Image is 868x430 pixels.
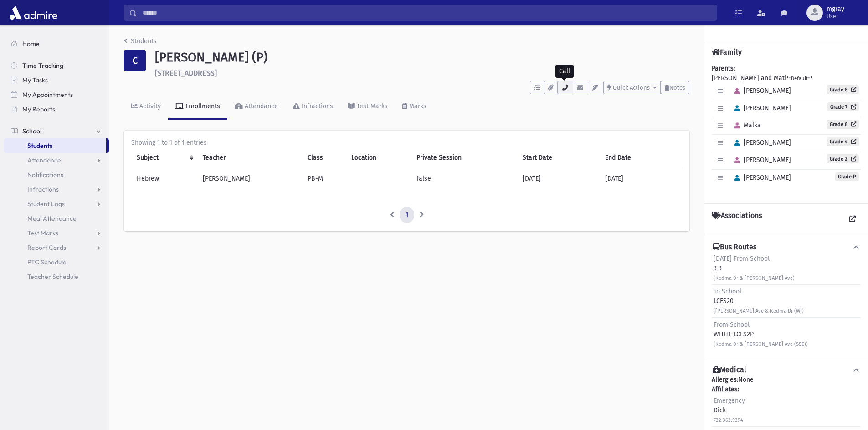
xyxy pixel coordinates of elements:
span: Students [27,142,52,150]
th: Start Date [517,147,599,168]
b: Affiliates: [712,385,739,393]
div: Call [555,65,574,78]
a: School [4,124,109,138]
img: AdmirePro [7,4,60,22]
nav: breadcrumb [124,36,157,50]
span: Grade P [835,172,859,181]
input: Search [137,5,716,21]
h4: Associations [712,211,762,228]
a: Students [124,37,157,45]
span: User [827,13,844,20]
div: Dick [714,396,745,425]
a: Grade 8 [827,85,859,94]
a: Student Logs [4,197,109,211]
span: My Appointments [22,91,73,99]
a: Infractions [4,182,109,197]
td: [DATE] [600,168,683,189]
div: WHITE LCES2P [714,320,808,349]
span: Teacher Schedule [27,273,78,281]
span: Infractions [27,185,59,193]
span: [DATE] From School [714,255,770,263]
span: My Tasks [22,76,48,84]
span: Emergency [714,397,745,405]
span: [PERSON_NAME] [730,174,791,182]
a: Time Tracking [4,58,109,73]
button: Notes [661,81,689,94]
span: School [22,127,41,135]
h6: [STREET_ADDRESS] [155,69,689,77]
span: mgray [827,5,844,13]
b: Allergies: [712,376,738,384]
a: Enrollments [168,94,227,120]
td: [PERSON_NAME] [197,168,302,189]
div: Enrollments [184,102,220,110]
a: Meal Attendance [4,211,109,226]
span: Notifications [27,171,63,179]
span: Quick Actions [613,84,650,91]
a: My Tasks [4,73,109,87]
span: Test Marks [27,229,58,237]
th: End Date [600,147,683,168]
a: Home [4,36,109,51]
th: Private Session [411,147,517,168]
a: Grade 2 [827,154,859,163]
span: Home [22,40,40,48]
span: Malka [730,121,761,129]
td: false [411,168,517,189]
a: Notifications [4,167,109,182]
h1: [PERSON_NAME] (P) [155,50,689,65]
span: [PERSON_NAME] [730,87,791,95]
a: Students [4,138,106,153]
a: Marks [395,94,434,120]
th: Teacher [197,147,302,168]
a: Grade 4 [827,137,859,146]
span: My Reports [22,105,55,113]
span: [PERSON_NAME] [730,156,791,164]
a: Grade 6 [827,120,859,129]
button: Medical [712,365,861,375]
h4: Medical [713,365,746,375]
span: Attendance [27,156,61,164]
h4: Family [712,48,742,56]
span: Student Logs [27,200,65,208]
small: (Kedma Dr & [PERSON_NAME] Ave) [714,275,795,281]
span: Notes [669,84,685,91]
span: PTC Schedule [27,258,67,266]
a: Attendance [4,153,109,167]
th: Location [346,147,411,168]
a: My Appointments [4,87,109,102]
a: Test Marks [4,226,109,240]
a: Test Marks [340,94,395,120]
a: Activity [124,94,168,120]
button: Quick Actions [603,81,661,94]
div: C [124,50,146,71]
span: Report Cards [27,243,66,252]
span: [PERSON_NAME] [730,139,791,147]
a: Grade 7 [827,102,859,111]
div: [PERSON_NAME] and Mati [712,64,861,196]
small: 732.363.9394 [714,417,743,423]
div: Test Marks [355,102,388,110]
h4: Bus Routes [713,243,756,252]
button: Bus Routes [712,243,861,252]
span: From School [714,321,750,329]
a: My Reports [4,102,109,116]
div: Marks [407,102,426,110]
div: LCES20 [714,287,804,315]
a: 1 [400,207,414,223]
a: Report Cards [4,240,109,255]
a: Infractions [285,94,340,120]
a: PTC Schedule [4,255,109,269]
div: Activity [138,102,161,110]
a: Attendance [227,94,285,120]
td: [DATE] [517,168,599,189]
small: ([PERSON_NAME] Ave & Kedma Dr (W)) [714,308,804,314]
div: Infractions [300,102,333,110]
span: [PERSON_NAME] [730,104,791,112]
b: Parents: [712,65,735,72]
span: Meal Attendance [27,214,77,223]
th: Class [302,147,346,168]
span: To School [714,288,741,295]
div: Showing 1 to 1 of 1 entries [131,138,682,147]
div: 3 3 [714,254,795,283]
